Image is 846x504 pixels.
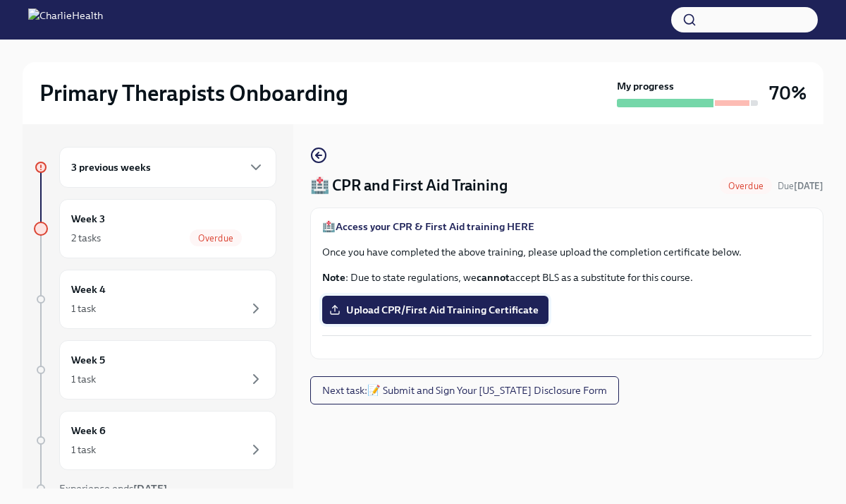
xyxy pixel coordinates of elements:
label: Upload CPR/First Aid Training Certificate [322,296,548,324]
div: 3 previous weeks [59,147,276,188]
div: 1 task [71,372,96,386]
a: Access your CPR & First Aid training HERE [336,220,534,233]
span: Next task : 📝 Submit and Sign Your [US_STATE] Disclosure Form [322,383,607,397]
strong: [DATE] [794,181,823,191]
span: Overdue [190,233,242,244]
strong: My progress [617,79,674,93]
h6: Week 4 [71,282,106,297]
span: Due [778,181,823,191]
h2: Primary Therapists Onboarding [39,79,348,107]
strong: cannot [477,271,510,284]
h6: 3 previous weeks [71,160,151,175]
span: Upload CPR/First Aid Training Certificate [332,303,539,317]
img: CharlieHealth [28,8,103,31]
button: Next task:📝 Submit and Sign Your [US_STATE] Disclosure Form [310,376,619,404]
p: Once you have completed the above training, please upload the completion certificate below. [322,245,811,259]
strong: Note [322,271,345,284]
p: : Due to state regulations, we accept BLS as a substitute for this course. [322,270,811,284]
h4: 🏥 CPR and First Aid Training [310,175,508,196]
div: 1 task [71,443,96,457]
a: Week 51 task [34,340,276,400]
span: Experience ends [59,482,167,495]
a: Week 32 tasksOverdue [34,199,276,258]
div: 1 task [71,301,96,316]
a: Week 41 task [34,270,276,329]
a: Week 61 task [34,411,276,470]
div: 2 tasks [71,231,101,245]
span: August 16th, 2025 10:00 [778,179,823,193]
strong: [DATE] [133,482,167,495]
h3: 70% [769,80,807,106]
span: Overdue [720,181,772,191]
h6: Week 5 [71,352,105,368]
p: 🏥 [322,220,811,234]
h6: Week 3 [71,211,105,227]
h6: Week 6 [71,423,106,438]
